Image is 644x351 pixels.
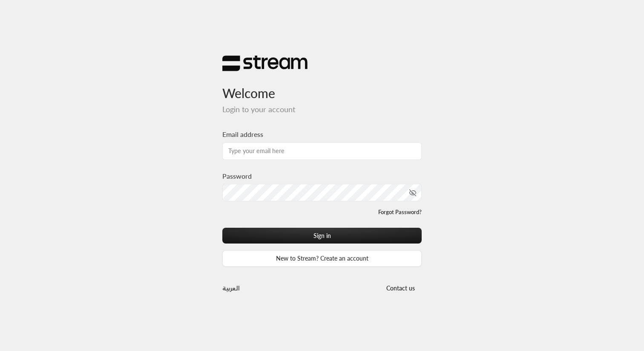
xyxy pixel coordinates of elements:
[379,280,422,296] button: Contact us
[222,280,240,296] a: العربية
[222,129,263,139] label: Email address
[222,105,422,114] h5: Login to your account
[222,171,252,181] label: Password
[379,284,422,292] a: Contact us
[222,72,422,101] h3: Welcome
[405,186,420,200] button: toggle password visibility
[222,250,422,266] a: New to Stream? Create an account
[222,142,422,160] input: Type your email here
[378,208,422,217] a: Forgot Password?
[222,55,308,72] img: Stream Logo
[222,228,422,244] button: Sign in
